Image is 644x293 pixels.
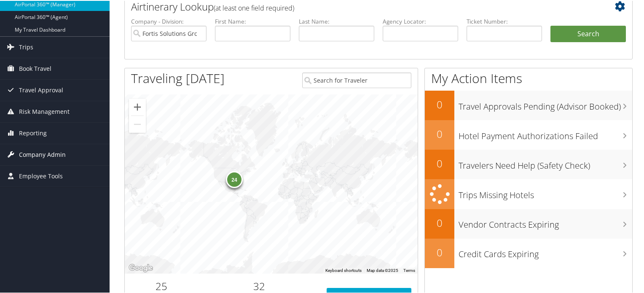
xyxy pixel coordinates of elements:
[19,36,33,57] span: Trips
[467,16,542,25] label: Ticket Number:
[131,278,192,293] h2: 25
[459,184,632,200] h3: Trips Missing Hotels
[425,97,454,111] h2: 0
[425,149,632,178] a: 0Travelers Need Help (Safety Check)
[425,245,454,259] h2: 0
[383,16,458,25] label: Agency Locator:
[299,16,374,25] label: Last Name:
[129,115,146,132] button: Zoom out
[19,122,47,143] span: Reporting
[425,156,454,170] h2: 0
[403,267,415,272] a: Terms (opens in new tab)
[19,143,66,164] span: Company Admin
[325,267,362,273] button: Keyboard shortcuts
[425,119,632,149] a: 0Hotel Payment Authorizations Failed
[425,90,632,119] a: 0Travel Approvals Pending (Advisor Booked)
[459,155,632,171] h3: Travelers Need Help (Safety Check)
[425,126,454,140] h2: 0
[459,125,632,141] h3: Hotel Payment Authorizations Failed
[204,278,314,293] h2: 32
[19,79,63,100] span: Travel Approval
[459,96,632,112] h3: Travel Approvals Pending (Advisor Booked)
[131,69,225,86] h1: Traveling [DATE]
[425,208,632,238] a: 0Vendor Contracts Expiring
[425,69,632,86] h1: My Action Items
[127,262,155,273] a: Open this area in Google Maps (opens a new window)
[19,100,70,121] span: Risk Management
[425,178,632,208] a: Trips Missing Hotels
[19,57,51,78] span: Book Travel
[19,165,63,186] span: Employee Tools
[459,214,632,230] h3: Vendor Contracts Expiring
[302,72,412,87] input: Search for Traveler
[226,170,243,187] div: 24
[127,262,155,273] img: Google
[129,98,146,115] button: Zoom in
[550,25,626,42] button: Search
[425,238,632,267] a: 0Credit Cards Expiring
[425,215,454,229] h2: 0
[215,16,290,25] label: First Name:
[214,3,294,12] span: (at least one field required)
[367,267,398,272] span: Map data ©2025
[459,243,632,259] h3: Credit Cards Expiring
[131,16,207,25] label: Company - Division:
